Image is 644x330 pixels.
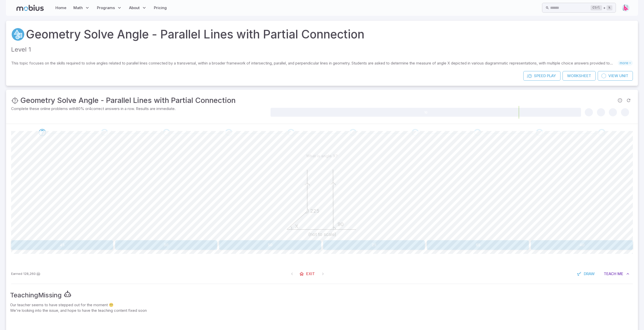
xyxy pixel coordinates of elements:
[617,271,623,277] span: Me
[219,240,321,250] button: 50
[574,269,598,279] button: Draw
[225,129,232,136] div: Go to the next question
[306,271,315,277] span: Exit
[11,271,41,276] p: Earn Mobius dollars to buy game boosters
[531,240,633,250] button: 40
[600,269,633,279] button: TeachMe
[11,271,22,276] span: Earned
[11,60,618,66] p: This topic focuses on the skills required to solve angles related to parallel lines connected by ...
[26,26,364,43] a: Geometry Solve Angle - Parallel Lines with Partial Connection
[306,153,338,159] p: What is angle X?
[563,71,596,81] a: Worksheet
[607,5,612,10] kbd: k
[534,73,546,79] span: Speed
[152,2,168,14] a: Pricing
[287,269,297,278] span: On First Question
[295,223,298,229] text: X
[310,208,319,214] text: 225
[10,290,62,300] div: Teaching Missing
[622,4,630,12] img: right-triangle.svg
[616,96,624,105] span: Report an issue with the question
[598,71,633,81] a: ViewUnit
[523,71,560,81] a: SpeedPlay
[318,269,327,278] span: On Latest Question
[10,308,634,313] p: We're looking into the issue, and hope to have the teaching content fixed soon
[308,232,336,237] text: (not to scale)
[163,129,170,136] div: Go to the next question
[115,240,217,250] button: 30
[619,73,628,79] span: Unit
[101,129,108,136] div: Go to the next question
[338,221,344,227] text: 90
[39,129,46,136] div: Go to the next question
[412,129,419,136] div: Go to the next question
[287,129,295,136] div: Go to the next question
[584,271,595,277] span: Draw
[11,28,25,41] a: Geometry 2D
[591,5,612,11] div: +
[598,129,605,136] div: Go to the next question
[323,240,425,250] button: 25
[10,302,634,308] p: Our teacher seems to have stepped out for the moment 😵‍💫
[11,45,633,54] p: Level 1
[591,5,602,10] kbd: Ctrl
[54,2,68,14] a: Home
[547,73,556,79] span: Play
[427,240,529,250] button: 65
[97,5,115,11] span: Programs
[608,73,618,79] span: View
[474,129,481,136] div: Go to the next question
[11,240,113,250] button: 45
[129,5,140,11] span: About
[23,271,36,276] span: 128,260
[624,96,633,105] span: Refresh Question
[536,129,543,136] div: Go to the next question
[73,5,83,11] span: Math
[349,129,357,136] div: Go to the next question
[20,95,236,106] h3: Geometry Solve Angle - Parallel Lines with Partial Connection
[297,269,318,279] a: Exit
[604,271,616,277] span: Teach
[11,106,269,112] p: Complete these online problems with 80 % or 4 correct answers in a row. Results are immediate.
